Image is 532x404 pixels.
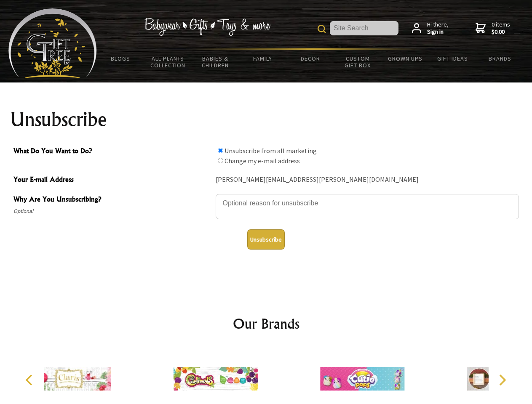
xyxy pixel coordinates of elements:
span: What Do You Want to Do? [13,146,211,158]
textarea: Why Are You Unsubscribing? [216,194,519,219]
a: 0 items$0.00 [476,21,510,36]
a: All Plants Collection [144,50,192,74]
a: Grown Ups [381,50,429,67]
span: Why Are You Unsubscribing? [13,194,211,206]
a: Babies & Children [192,50,239,74]
button: Unsubscribe [247,229,285,250]
input: What Do You Want to Do? [218,158,223,163]
img: Babywear - Gifts - Toys & more [144,18,270,36]
input: What Do You Want to Do? [218,148,223,153]
strong: $0.00 [492,28,510,36]
button: Previous [21,371,40,389]
span: Hi there, [427,21,449,36]
a: Brands [476,50,524,67]
label: Unsubscribe from all marketing [225,146,317,155]
label: Change my e-mail address [225,157,300,165]
h2: Our Brands [17,314,516,334]
a: Gift Ideas [429,50,476,67]
strong: Sign in [427,28,449,36]
a: Decor [286,50,334,67]
img: product search [318,25,326,33]
a: Custom Gift Box [334,50,382,74]
span: 0 items [492,21,510,36]
div: [PERSON_NAME][EMAIL_ADDRESS][PERSON_NAME][DOMAIN_NAME] [216,173,519,186]
span: Your E-mail Address [13,174,211,186]
img: Babyware - Gifts - Toys and more... [8,8,97,78]
a: Family [239,50,287,67]
input: Site Search [330,21,398,35]
h1: Unsubscribe [10,109,522,130]
button: Next [493,371,511,389]
a: BLOGS [97,50,144,67]
a: Hi there,Sign in [412,21,449,36]
span: Optional [13,206,211,216]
